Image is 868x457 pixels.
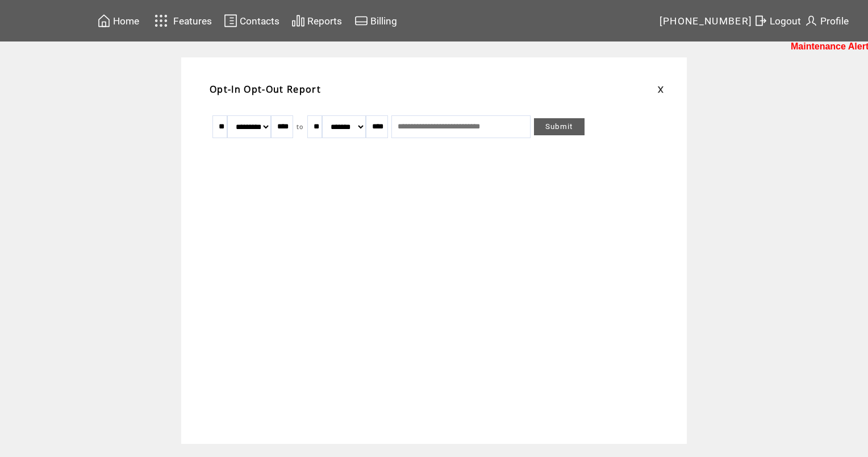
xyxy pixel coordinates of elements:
img: creidtcard.svg [354,14,368,28]
span: [PHONE_NUMBER] [660,15,753,27]
a: Home [95,12,141,30]
a: Features [149,10,214,32]
span: Home [113,15,139,27]
span: Contacts [240,15,279,27]
span: Opt-In Opt-Out Report [210,83,321,95]
img: profile.svg [804,14,818,28]
span: Reports [307,15,342,27]
img: chart.svg [291,14,305,28]
img: contacts.svg [224,14,237,28]
span: to [297,123,304,131]
span: Features [173,15,212,27]
a: Billing [353,12,399,30]
img: features.svg [151,11,171,30]
a: Submit [534,118,585,135]
img: exit.svg [754,14,767,28]
a: Profile [803,12,850,30]
a: Logout [752,12,803,30]
span: Profile [820,15,849,27]
a: Reports [290,12,344,30]
img: home.svg [97,14,111,28]
span: Logout [770,15,801,27]
a: Contacts [222,12,281,30]
span: Billing [370,15,397,27]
